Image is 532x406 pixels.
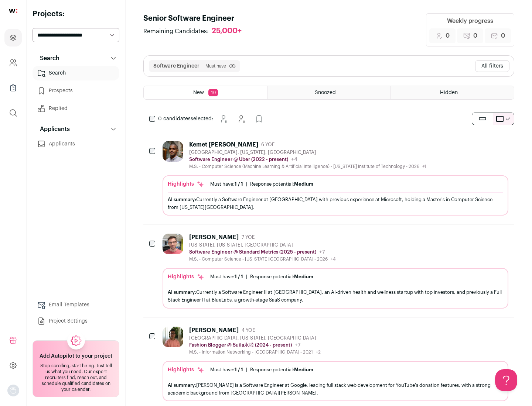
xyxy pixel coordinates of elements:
div: Weekly progress [447,17,493,25]
span: AI summary: [168,383,196,388]
span: 1 / 1 [235,367,243,372]
div: M.S. - Computer Science (Machine Learning & Artificial Intelligence) - [US_STATE] Institute of Te... [189,164,426,169]
span: Remaining Candidates: [143,27,209,36]
div: M.S. - Information Networking - [GEOGRAPHIC_DATA] - 2021 [189,349,321,355]
span: +7 [295,343,301,348]
span: +7 [319,250,325,255]
span: Medium [294,182,313,186]
div: Kemet [PERSON_NAME] [189,141,258,148]
div: [PERSON_NAME] is a Software Engineer at Google, leading full stack web development for YouTube's ... [168,381,503,397]
span: selected: [158,115,213,123]
a: Applicants [33,137,119,151]
span: Snoozed [315,90,336,95]
button: All filters [475,60,509,72]
div: [GEOGRAPHIC_DATA], [US_STATE], [GEOGRAPHIC_DATA] [189,335,321,341]
span: 10 [208,89,218,96]
span: Medium [294,274,313,279]
a: [PERSON_NAME] 4 YOE [GEOGRAPHIC_DATA], [US_STATE], [GEOGRAPHIC_DATA] Fashion Blogger @ Suila水啦 (2... [163,327,508,401]
ul: | [210,181,313,187]
div: M.S. - Computer Science - [US_STATE][GEOGRAPHIC_DATA] - 2026 [189,256,336,262]
div: Currently a Software Engineer at [GEOGRAPHIC_DATA] with previous experience at Microsoft, holding... [168,196,503,211]
a: Kemet [PERSON_NAME] 6 YOE [GEOGRAPHIC_DATA], [US_STATE], [GEOGRAPHIC_DATA] Software Engineer @ Ub... [163,141,508,216]
button: Search [33,51,119,66]
div: 25,000+ [212,27,242,36]
span: 1 / 1 [235,274,243,279]
span: New [193,90,204,95]
button: Snooze [216,111,231,126]
button: Hide [234,111,249,126]
div: [PERSON_NAME] [189,327,239,334]
span: Must have [205,63,226,69]
a: Search [33,66,119,80]
a: Project Settings [33,314,119,328]
p: Fashion Blogger @ Suila水啦 (2024 - present) [189,342,292,348]
span: 4 YOE [242,327,255,333]
div: Response potential: [250,274,313,280]
span: +1 [422,164,426,169]
button: Add to Prospects [252,111,266,126]
div: Highlights [168,273,204,281]
a: Hidden [391,86,514,99]
span: AI summary: [168,197,196,202]
img: ebffc8b94a612106133ad1a79c5dcc917f1f343d62299c503ebb759c428adb03.jpg [163,327,183,347]
ul: | [210,367,313,373]
a: Replied [33,101,119,116]
h2: Add Autopilot to your project [40,352,112,360]
div: Highlights [168,180,204,188]
button: Software Engineer [153,62,199,70]
span: AI summary: [168,290,196,295]
img: 927442a7649886f10e33b6150e11c56b26abb7af887a5a1dd4d66526963a6550.jpg [163,141,183,162]
span: Medium [294,367,313,372]
span: Hidden [440,90,458,95]
div: [GEOGRAPHIC_DATA], [US_STATE], [GEOGRAPHIC_DATA] [189,149,426,155]
span: 0 [501,31,505,40]
ul: | [210,274,313,280]
a: Add Autopilot to your project Stop scrolling, start hiring. Just tell us what you need. Our exper... [33,340,119,397]
button: Applicants [33,122,119,137]
div: [US_STATE], [US_STATE], [GEOGRAPHIC_DATA] [189,242,336,248]
p: Search [35,54,59,63]
div: Stop scrolling, start hiring. Just tell us what you need. Our expert recruiters find, reach out, ... [37,363,115,392]
span: 6 YOE [261,142,274,148]
div: Response potential: [250,367,313,373]
a: Company and ATS Settings [4,54,22,72]
span: 1 / 1 [235,182,243,186]
h1: Senior Software Engineer [143,13,249,24]
a: Email Templates [33,297,119,312]
div: Must have: [210,274,243,280]
span: +4 [291,157,297,162]
img: wellfound-shorthand-0d5821cbd27db2630d0214b213865d53afaa358527fdda9d0ea32b1df1b89c2c.svg [9,9,17,13]
a: [PERSON_NAME] 7 YOE [US_STATE], [US_STATE], [GEOGRAPHIC_DATA] Software Engineer @ Standard Metric... [163,234,508,308]
p: Software Engineer @ Standard Metrics (2025 - present) [189,249,316,255]
img: nopic.png [7,385,19,396]
span: 0 [446,31,450,40]
span: 0 candidates [158,116,191,121]
div: Response potential: [250,181,313,187]
div: [PERSON_NAME] [189,234,239,241]
p: Applicants [35,125,70,134]
span: 7 YOE [242,234,255,240]
a: Prospects [33,83,119,98]
div: Must have: [210,367,243,373]
a: Projects [4,29,22,47]
a: Snoozed [267,86,391,99]
div: Currently a Software Engineer II at [GEOGRAPHIC_DATA], an AI-driven health and wellness startup w... [168,288,503,304]
a: Company Lists [4,79,22,97]
div: Highlights [168,366,204,374]
span: 0 [473,31,477,40]
div: Must have: [210,181,243,187]
p: Software Engineer @ Uber (2022 - present) [189,156,288,162]
img: 92c6d1596c26b24a11d48d3f64f639effaf6bd365bf059bea4cfc008ddd4fb99.jpg [163,234,183,254]
span: +4 [331,257,336,261]
button: Open dropdown [7,385,19,396]
span: +2 [316,350,321,354]
h2: Projects: [33,9,119,19]
iframe: Help Scout Beacon - Open [495,369,517,391]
